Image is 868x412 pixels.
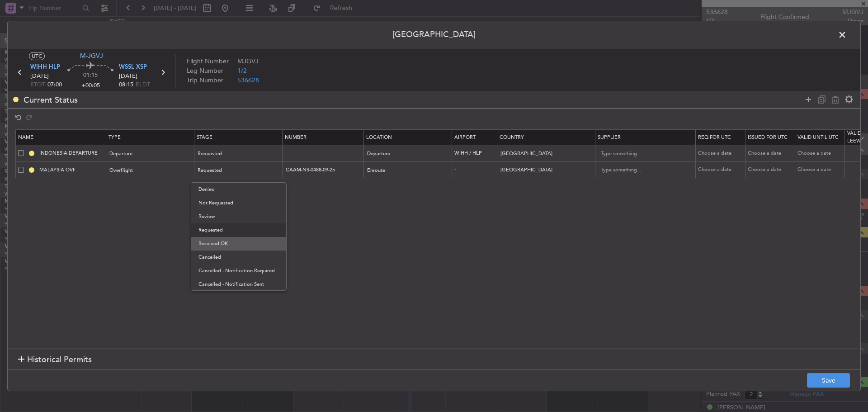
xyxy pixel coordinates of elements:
span: Denied [198,183,279,196]
span: Review [198,210,279,223]
span: Received OK [198,237,279,251]
span: Not Requested [198,196,279,210]
span: Cancelled [198,251,279,264]
span: Cancelled - Notification Required [198,264,279,278]
span: Cancelled - Notification Sent [198,278,279,291]
span: Requested [198,223,279,237]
